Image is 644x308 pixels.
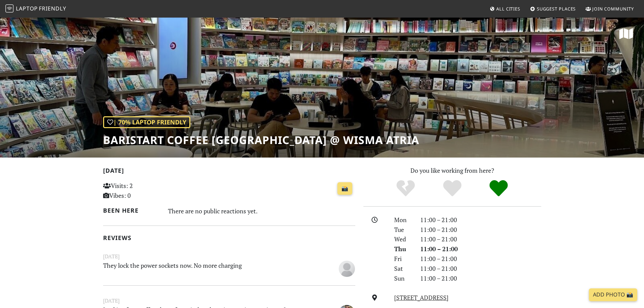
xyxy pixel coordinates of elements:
[103,167,355,177] h2: [DATE]
[39,5,66,12] span: Friendly
[390,254,416,264] div: Fri
[416,215,545,225] div: 11:00 – 21:00
[527,3,579,15] a: Suggest Places
[592,6,634,12] span: Join Community
[390,225,416,235] div: Tue
[337,182,352,195] a: 📸
[99,261,316,276] p: They lock the power sockets now. No more charging
[475,179,522,198] div: Definitely!
[103,116,190,128] div: | 70% Laptop Friendly
[390,264,416,274] div: Sat
[390,215,416,225] div: Mon
[583,3,637,15] a: Join Community
[339,264,355,272] span: Anonymous
[168,206,355,216] div: There are no public reactions yet.
[5,3,66,15] a: LaptopFriendly LaptopFriendly
[99,252,359,261] small: [DATE]
[429,179,476,198] div: Yes
[487,3,523,15] a: All Cities
[394,293,449,302] a: [STREET_ADDRESS]
[416,264,545,274] div: 11:00 – 21:00
[339,261,355,277] img: blank-535327c66bd565773addf3077783bbfce4b00ec00e9fd257753287c682c7fa38.png
[496,6,520,12] span: All Cities
[416,254,545,264] div: 11:00 – 21:00
[589,288,637,301] a: Add Photo 📸
[416,244,545,254] div: 11:00 – 21:00
[416,274,545,283] div: 11:00 – 21:00
[103,234,355,241] h2: Reviews
[103,134,419,146] h1: Baristart Coffee [GEOGRAPHIC_DATA] @ Wisma Atria
[5,4,14,13] img: LaptopFriendly
[416,234,545,244] div: 11:00 – 21:00
[99,297,359,305] small: [DATE]
[16,5,38,12] span: Laptop
[390,244,416,254] div: Thu
[382,179,429,198] div: No
[363,166,541,175] p: Do you like working from here?
[416,225,545,235] div: 11:00 – 21:00
[390,234,416,244] div: Wed
[537,6,576,12] span: Suggest Places
[103,207,160,214] h2: Been here
[390,274,416,283] div: Sun
[103,181,182,200] p: Visits: 2 Vibes: 0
